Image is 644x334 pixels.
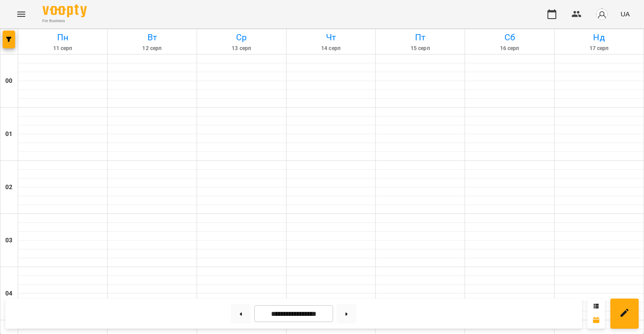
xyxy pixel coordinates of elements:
[19,44,106,53] h6: 11 серп
[288,44,374,53] h6: 14 серп
[43,4,87,17] img: Voopty Logo
[556,44,642,53] h6: 17 серп
[109,31,195,44] h6: Вт
[617,6,633,22] button: UA
[198,31,285,44] h6: Ср
[377,44,463,53] h6: 15 серп
[5,289,12,299] h6: 04
[377,31,463,44] h6: Пт
[596,8,608,20] img: avatar_s.png
[198,44,285,53] h6: 13 серп
[5,183,12,192] h6: 02
[288,31,374,44] h6: Чт
[556,31,642,44] h6: Нд
[11,4,32,25] button: Menu
[5,236,12,245] h6: 03
[43,18,87,24] span: For Business
[19,31,106,44] h6: Пн
[466,31,553,44] h6: Сб
[466,44,553,53] h6: 16 серп
[5,129,12,139] h6: 01
[5,76,12,86] h6: 00
[621,9,630,19] span: UA
[109,44,195,53] h6: 12 серп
